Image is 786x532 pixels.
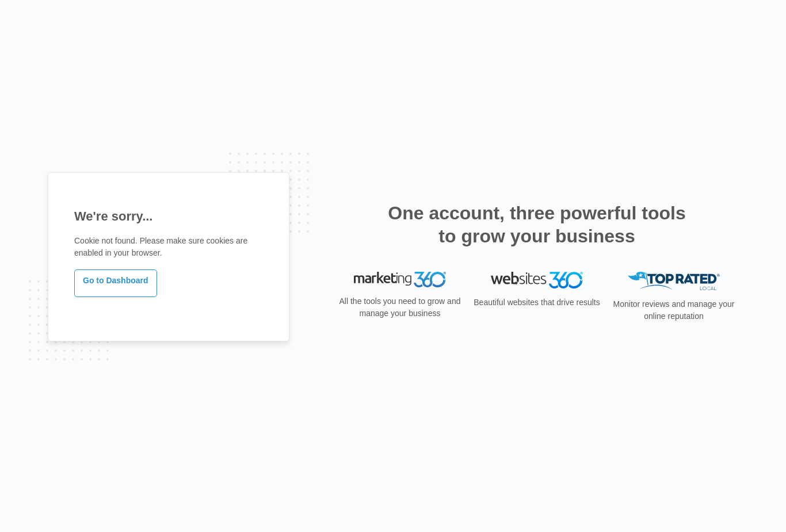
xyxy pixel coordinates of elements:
img: Top Rated Local [628,272,720,291]
a: Go to Dashboard [74,269,157,297]
p: All the tools you need to grow and manage your business [335,295,464,320]
p: Cookie not found. Please make sure cookies are enabled in your browser. [74,235,263,259]
h1: We're sorry... [74,207,263,226]
h2: One account, three powerful tools to grow your business [384,202,689,248]
img: Marketing 360 [354,272,446,288]
p: Beautiful websites that drive results [472,297,601,309]
p: Monitor reviews and manage your online reputation [609,298,738,322]
img: Websites 360 [491,272,583,288]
